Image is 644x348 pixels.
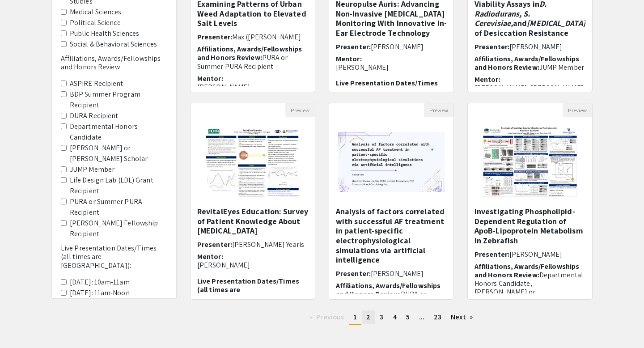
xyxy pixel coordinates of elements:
h6: Presenter: [336,269,447,278]
label: [PERSON_NAME] or [PERSON_NAME] Scholar [70,143,167,164]
span: PURA or Summer PURA Recipient [197,53,288,71]
h6: Presenter: [197,33,308,41]
span: Mentor: [475,75,500,84]
label: Life Design Lab (LDL) Grant Recipient [70,175,167,196]
span: 1 [353,312,357,322]
h6: Presenter: [336,42,447,51]
img: <p class="ql-align-center"><strong style="background-color: transparent; color: rgb(0, 0, 0);">In... [473,117,586,207]
label: [DATE]: 10am-11am [70,277,130,288]
img: <p>RevitalEyes Education: <strong>Survey of Patient Knowledge About Cataract Surgery</strong></p> [196,117,309,207]
span: Previous [316,312,344,322]
label: [DATE]: 1pm-2pm [70,298,125,309]
span: 5 [406,312,410,322]
label: BDP Summer Program Recipient [70,89,167,110]
p: [PERSON_NAME], [PERSON_NAME], and [PERSON_NAME] [475,84,585,101]
span: Affiliations, Awards/Fellowships and Honors Review: [475,262,579,280]
label: Public Health Sciences [70,28,139,39]
iframe: Chat [7,308,38,341]
span: Departmental Honors Candidate, [PERSON_NAME] or [PERSON_NAME] Scholar [475,270,583,306]
span: [PERSON_NAME] [371,42,424,51]
h5: RevitalEyes Education: Survey of Patient Knowledge About [MEDICAL_DATA] [197,207,308,236]
label: [PERSON_NAME] Fellowship Recipient [70,218,167,239]
span: Affiliations, Awards/Fellowships and Honors Review: [336,281,441,299]
label: Medical Sciences [70,7,122,17]
label: PURA or Summer PURA Recipient [70,196,167,218]
span: Live Presentation Dates/Times (all times are [GEOGRAPHIC_DATA]):: [197,276,299,303]
button: Preview [285,103,315,117]
label: ASPIRE Recipient [70,78,123,89]
em: [MEDICAL_DATA]: [527,18,588,28]
h5: Investigating Phospholipid-Dependent Regulation of ApoB-Lipoprotein Metabolism in Zebrafish [475,207,585,245]
label: [DATE]: 11am-Noon [70,288,130,298]
h6: Affiliations, Awards/Fellowships and Honors Review [61,54,167,71]
span: [PERSON_NAME] [509,250,562,259]
span: JUMP Member [539,63,584,72]
div: Open Presentation <p class="ql-align-center"><strong style="background-color: transparent; color:... [467,103,593,300]
span: 4 [393,312,397,322]
a: Next page [446,310,477,324]
span: [PERSON_NAME] [371,269,424,278]
label: Departmental Honors Candidate [70,121,167,143]
span: Mentor: [336,54,362,64]
span: [PERSON_NAME] Yearis [232,240,304,249]
span: 23 [434,312,441,322]
h6: Live Presentation Dates/Times (all times are [GEOGRAPHIC_DATA]): [61,244,167,270]
h5: Analysis of factors correlated with successful AF treatment in patient-specific electrophysiologi... [336,207,447,265]
p: [PERSON_NAME] [336,63,447,72]
span: 3 [380,312,383,322]
button: Preview [563,103,592,117]
ul: Pagination [190,310,593,325]
div: Open Presentation <p><strong style="background-color: transparent; color: rgb(29, 29, 29);">Analy... [329,103,454,300]
label: Political Science [70,17,121,28]
label: DURA Recipient [70,110,118,121]
span: 2 [366,312,370,322]
p: [PERSON_NAME] [197,261,308,269]
h6: Presenter: [475,42,585,51]
h6: Presenter: [197,240,308,249]
span: Affiliations, Awards/Fellowships and Honors Review: [197,44,302,62]
label: JUMP Member [70,164,114,175]
button: Preview [424,103,453,117]
span: ... [419,312,424,322]
span: Live Presentation Dates/Times (all times are [GEOGRAPHIC_DATA]):: [336,78,438,105]
span: Affiliations, Awards/Fellowships and Honors Review: [475,54,579,72]
label: Social & Behavioral Sciences [70,39,157,50]
p: [PERSON_NAME] [197,83,308,91]
img: <p><strong style="background-color: transparent; color: rgb(29, 29, 29);">Analysis of factors cor... [329,123,453,201]
span: Max ([PERSON_NAME] [232,32,301,42]
span: [PERSON_NAME] [509,42,562,51]
span: Mentor: [197,252,223,261]
span: Mentor: [197,74,223,83]
div: Open Presentation <p>RevitalEyes Education: <strong>Survey of Patient Knowledge About Cataract Su... [190,103,315,300]
h6: Presenter: [475,250,585,259]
